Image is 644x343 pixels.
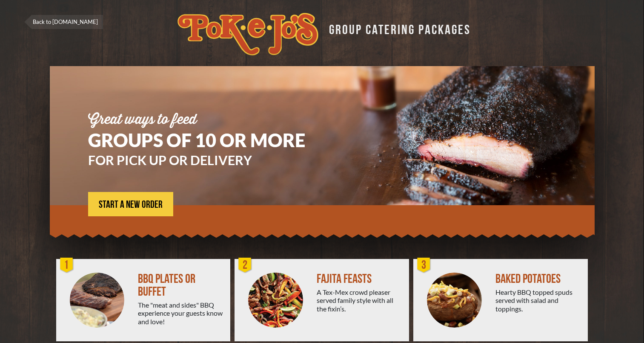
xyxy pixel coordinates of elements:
div: FAJITA FEASTS [317,273,402,285]
div: The "meat and sides" BBQ experience your guests know and love! [138,301,223,326]
img: PEJ-Fajitas.png [248,273,303,328]
h3: FOR PICK UP OR DELIVERY [88,154,331,166]
h1: GROUPS OF 10 OR MORE [88,131,331,149]
div: Hearty BBQ topped spuds served with salad and toppings. [495,288,581,313]
img: PEJ-BBQ-Buffet.png [70,273,125,328]
div: 2 [237,257,254,274]
span: START A NEW ORDER [99,200,163,210]
img: PEJ-Baked-Potato.png [427,273,482,328]
div: BBQ PLATES OR BUFFET [138,273,223,298]
a: Back to [DOMAIN_NAME] [24,15,103,29]
img: logo.svg [177,13,318,55]
div: 1 [58,257,75,274]
div: Great ways to feed [88,113,331,127]
div: GROUP CATERING PACKAGES [323,20,471,36]
div: A Tex-Mex crowd pleaser served family style with all the fixin’s. [317,288,402,313]
div: 3 [415,257,432,274]
a: START A NEW ORDER [88,192,173,216]
div: BAKED POTATOES [495,273,581,285]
